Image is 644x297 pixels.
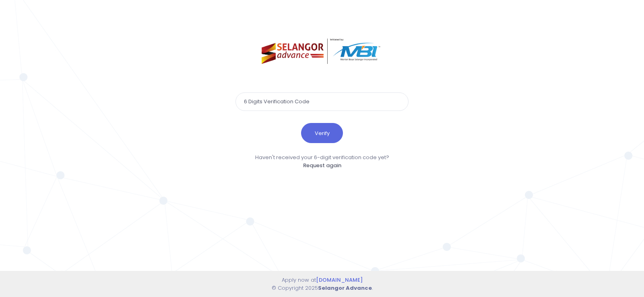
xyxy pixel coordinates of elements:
a: [DOMAIN_NAME] [316,276,363,284]
button: Verify [301,123,343,143]
span: Haven't received your 6-digit verification code yet? [255,154,389,161]
strong: Selangor Advance [318,284,372,292]
a: Request again [303,162,341,169]
img: selangor-advance.png [262,39,383,64]
input: 6 Digits Verification Code [235,92,409,111]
